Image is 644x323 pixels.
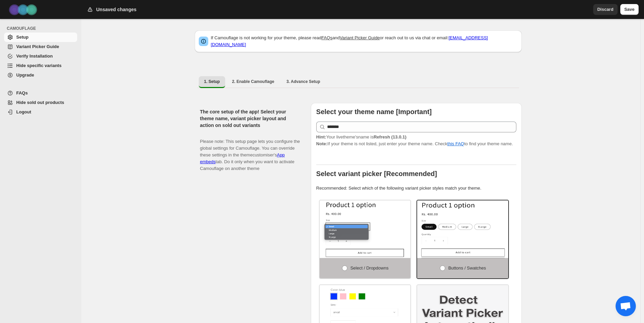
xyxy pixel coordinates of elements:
a: FAQs [4,88,77,98]
span: Logout [16,109,31,114]
p: Recommended: Select which of the following variant picker styles match your theme. [316,185,516,192]
a: Hide specific variants [4,61,77,70]
span: Variant Picker Guide [16,44,59,49]
a: Hide sold out products [4,98,77,107]
span: Hide specific variants [16,63,62,68]
span: Setup [16,35,28,40]
span: Buttons / Swatches [448,265,486,271]
span: CAMOUFLAGE [7,26,78,31]
div: Open chat [616,296,636,316]
span: Your live theme's name is [316,134,407,139]
a: Logout [4,107,77,117]
span: Save [624,6,635,13]
span: Upgrade [16,72,34,78]
p: If Camouflage is not working for your theme, please read and or reach out to us via chat or email: [211,35,518,48]
a: this FAQ [447,141,464,146]
span: Verify Installation [16,53,53,59]
span: Hide sold out products [16,100,64,105]
a: Setup [4,33,77,42]
img: Select / Dropdowns [320,200,411,258]
h2: Unsaved changes [96,6,136,13]
a: FAQs [321,35,332,40]
strong: Hint: [316,134,326,139]
p: If your theme is not listed, just enter your theme name. Check to find your theme name. [316,134,516,147]
h2: The core setup of the app! Select your theme name, variant picker layout and action on sold out v... [200,108,300,129]
span: 1. Setup [204,79,220,84]
span: FAQs [16,90,28,95]
span: 3. Advance Setup [286,79,320,84]
p: Please note: This setup page lets you configure the global settings for Camouflage. You can overr... [200,131,300,172]
img: Buttons / Swatches [417,200,508,258]
span: 2. Enable Camouflage [232,79,274,84]
button: Discard [593,4,618,15]
b: Select variant picker [Recommended] [316,170,437,177]
strong: Note: [316,141,327,146]
a: Variant Picker Guide [4,42,77,51]
button: Save [620,4,639,15]
a: Upgrade [4,70,77,80]
span: Select / Dropdowns [350,265,389,271]
span: Discard [597,6,614,13]
b: Select your theme name [Important] [316,108,432,115]
a: Verify Installation [4,51,77,61]
a: Variant Picker Guide [340,35,380,40]
strong: Refresh (13.0.1) [373,134,406,139]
